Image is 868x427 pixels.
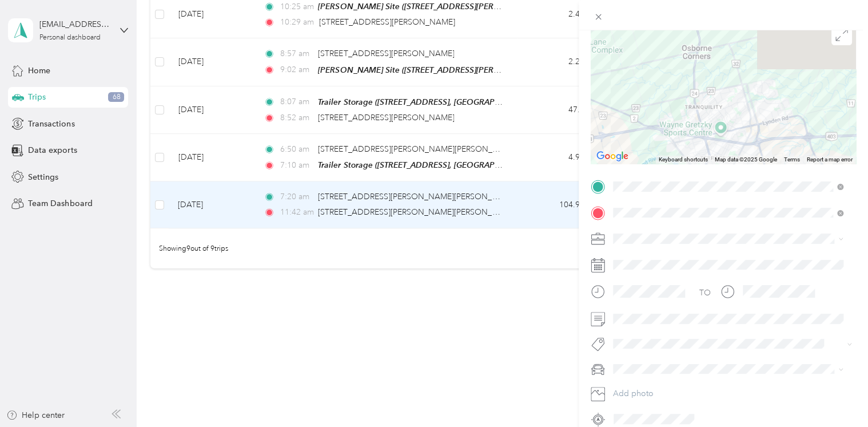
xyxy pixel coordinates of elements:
[807,156,853,163] a: Report a map error
[609,386,856,402] button: Add photo
[784,156,800,163] a: Terms (opens in new tab)
[594,149,631,164] img: Google
[699,287,711,299] div: TO
[659,156,708,164] button: Keyboard shortcuts
[804,363,868,427] iframe: Everlance-gr Chat Button Frame
[594,149,631,164] a: Open this area in Google Maps (opens a new window)
[715,156,777,163] span: Map data ©2025 Google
